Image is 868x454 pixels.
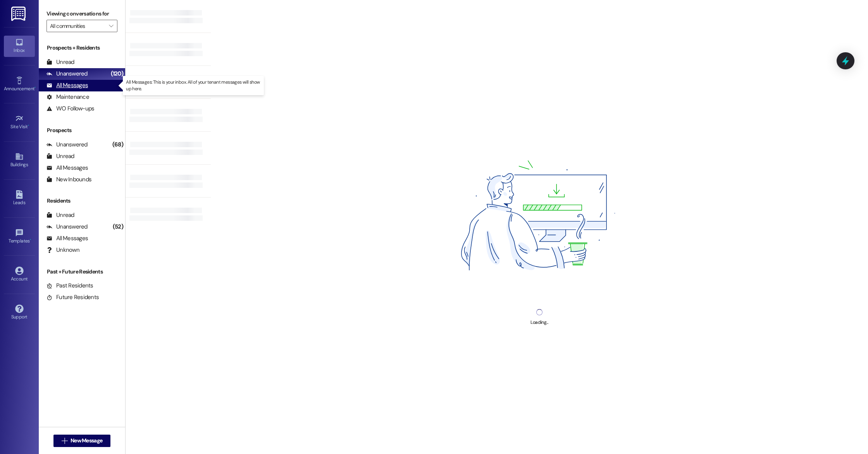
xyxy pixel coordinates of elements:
[110,139,125,151] div: (68)
[4,36,35,57] a: Inbox
[46,175,91,184] div: New Inbounds
[46,58,74,66] div: Unread
[46,8,117,20] label: Viewing conversations for
[4,226,35,247] a: Templates •
[46,211,74,219] div: Unread
[46,164,88,172] div: All Messages
[4,112,35,133] a: Site Visit •
[46,93,89,101] div: Maintenance
[50,20,105,32] input: All communities
[46,234,88,242] div: All Messages
[39,44,125,52] div: Prospects + Residents
[46,105,94,113] div: WO Follow-ups
[53,435,111,447] button: New Message
[39,197,125,205] div: Residents
[4,150,35,171] a: Buildings
[109,23,113,29] i: 
[39,268,125,276] div: Past + Future Residents
[46,141,88,149] div: Unanswered
[62,438,67,444] i: 
[46,70,88,78] div: Unanswered
[46,246,79,254] div: Unknown
[71,437,102,445] span: New Message
[11,7,27,21] img: ResiDesk Logo
[46,152,74,160] div: Unread
[46,223,88,231] div: Unanswered
[109,68,125,80] div: (120)
[39,126,125,134] div: Prospects
[4,302,35,323] a: Support
[34,85,36,90] span: •
[30,237,31,242] span: •
[4,264,35,285] a: Account
[111,221,125,233] div: (52)
[4,188,35,209] a: Leads
[28,123,29,128] span: •
[46,293,99,301] div: Future Residents
[46,81,88,89] div: All Messages
[126,79,261,92] p: All Messages: This is your inbox. All of your tenant messages will show up here.
[46,282,93,290] div: Past Residents
[530,318,548,327] div: Loading...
